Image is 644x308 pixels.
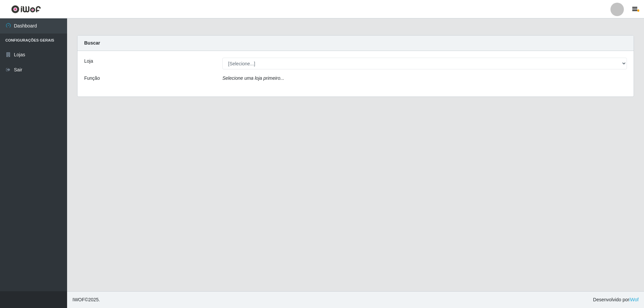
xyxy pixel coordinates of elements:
i: Selecione uma loja primeiro... [222,75,284,81]
img: CoreUI Logo [11,5,41,13]
label: Loja [84,58,93,65]
span: © 2025 . [72,296,100,303]
a: iWof [629,297,639,302]
label: Função [84,75,100,82]
span: Desenvolvido por [593,296,639,303]
strong: Buscar [84,40,100,46]
span: IWOF [72,297,85,302]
